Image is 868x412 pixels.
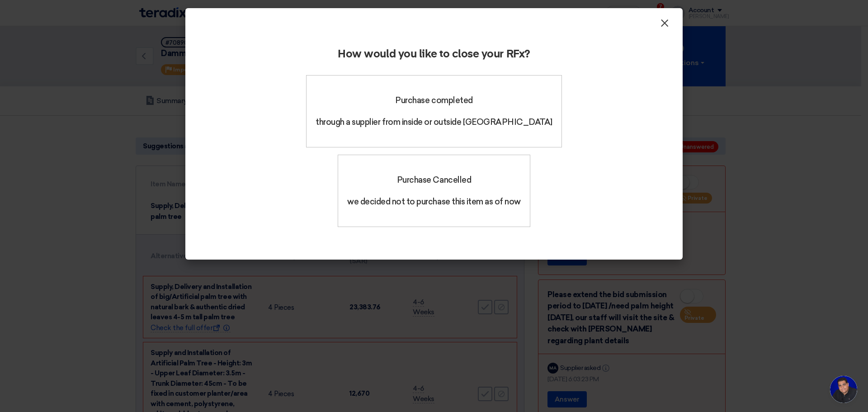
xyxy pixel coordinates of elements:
[316,117,552,127] font: through a supplier from inside or outside [GEOGRAPHIC_DATA]
[653,14,676,33] button: Close
[397,175,471,185] font: Purchase Cancelled
[395,95,472,105] font: Purchase completed
[347,197,521,207] font: we decided not to purchase this item as of now
[830,376,857,403] a: Open chat
[660,16,669,34] font: ×
[338,49,530,60] font: How would you like to close your RFx?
